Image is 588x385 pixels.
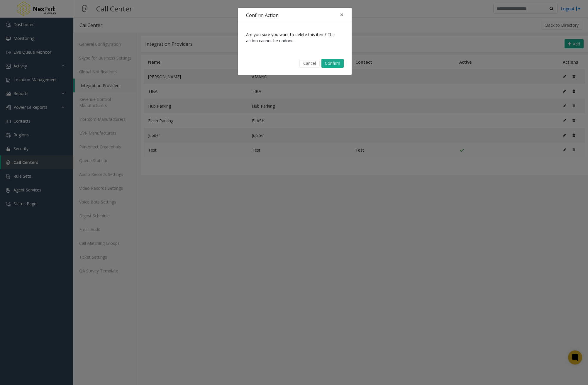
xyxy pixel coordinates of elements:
[336,8,348,22] button: Close
[321,59,344,68] button: Confirm
[299,59,320,68] button: Cancel
[246,12,279,19] h4: Confirm Action
[340,11,343,19] span: ×
[238,23,352,52] div: Are you sure you want to delete this item? This action cannot be undone.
